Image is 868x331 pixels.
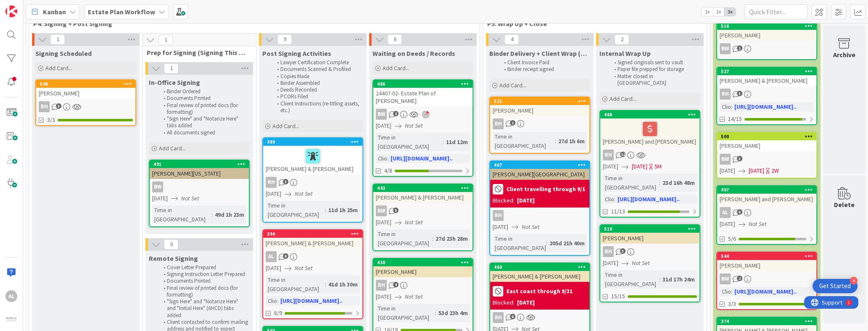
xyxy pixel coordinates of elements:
div: RH [490,118,589,129]
div: 11d 1h 25m [326,205,360,215]
div: Archive [833,50,855,60]
span: [DATE] [376,292,391,301]
div: 522[PERSON_NAME] [490,97,589,116]
div: 510 [600,225,699,233]
span: Prep for Signing (Signing This Week) [147,48,245,57]
span: 2x [713,8,724,16]
div: Clio [376,154,387,163]
div: [PERSON_NAME][GEOGRAPHIC_DATA] [490,169,589,180]
div: Time in [GEOGRAPHIC_DATA] [493,132,555,150]
div: Time in [GEOGRAPHIC_DATA] [152,205,211,224]
span: [DATE] [603,162,618,171]
div: 407[PERSON_NAME][GEOGRAPHIC_DATA] [490,161,589,180]
span: Add Card... [383,64,409,72]
span: 3 [620,248,625,254]
li: Cover Letter Prepared [159,264,248,271]
a: 522[PERSON_NAME]RHTime in [GEOGRAPHIC_DATA]:27d 1h 6m [489,97,590,154]
a: 516[PERSON_NAME]BW [716,21,817,60]
div: RH [263,177,362,188]
li: Final review of printed docs (for formatting) [159,285,248,299]
div: Time in [GEOGRAPHIC_DATA] [376,133,443,151]
div: 1 [44,3,46,10]
li: Deeds Recorded [272,87,362,93]
div: 31d 17h 24m [660,275,697,284]
div: 430[PERSON_NAME] [373,259,472,277]
span: 8 [283,253,288,259]
div: BW [373,205,472,216]
span: Remote Signing [149,254,198,263]
li: Documents Printed [159,278,248,284]
div: Time in [GEOGRAPHIC_DATA] [266,275,325,294]
div: 497[PERSON_NAME] and [PERSON_NAME] [717,186,816,205]
div: BW [152,181,163,192]
div: 544[PERSON_NAME] [717,252,816,271]
i: Not Set [405,218,423,226]
div: 522 [490,97,589,105]
div: [PERSON_NAME] [373,266,472,277]
div: Open Get Started checklist, remaining modules: 4 [813,279,857,293]
div: Time in [GEOGRAPHIC_DATA] [376,304,435,322]
div: AL [266,251,277,262]
span: [DATE] [152,194,168,203]
span: 2 [737,276,742,281]
span: 5 [393,208,398,213]
span: 1 [50,34,65,45]
div: 510 [604,226,699,232]
i: Not Set [405,293,423,300]
span: : [325,280,326,289]
span: 1 [737,45,742,51]
div: Clio [720,102,731,111]
div: RH [493,312,504,323]
div: RH [493,210,504,221]
a: 394[PERSON_NAME] & [PERSON_NAME]AL[DATE]Not SetTime in [GEOGRAPHIC_DATA]:41d 1h 30mClio:[URL][DOM... [262,229,363,319]
div: [PERSON_NAME] and [PERSON_NAME] [717,194,816,205]
div: 497 [717,186,816,194]
div: 4 [850,277,857,284]
div: [PERSON_NAME] [717,260,816,271]
div: 516 [721,23,816,29]
span: 1 [164,63,178,74]
div: 516 [717,22,816,30]
span: 0 [164,239,178,250]
span: Add Card... [499,81,526,89]
div: AL [720,207,731,218]
span: 3x [724,8,736,16]
li: All documents signed [159,129,248,136]
div: 460[PERSON_NAME] & [PERSON_NAME] [490,263,589,282]
div: [PERSON_NAME] [600,233,699,244]
div: 394 [263,230,362,238]
div: RH [376,280,387,291]
div: BW [373,109,472,120]
a: 544[PERSON_NAME]BWClio:[URL][DOMAIN_NAME]..3/3 [716,252,817,310]
div: AL [5,290,17,302]
span: 3 [737,156,742,161]
span: 11 [620,152,625,157]
a: [URL][DOMAIN_NAME].. [280,297,343,305]
div: 522 [494,98,589,104]
b: East coast through 9/31 [507,288,573,294]
span: 6 [510,314,515,319]
div: 53d 23h 4m [436,308,470,318]
div: 527 [717,68,816,75]
div: BW [720,273,731,284]
div: 430 [373,259,472,266]
li: Binder Assembled [272,80,362,87]
div: 407 [494,162,589,168]
span: [DATE] [266,264,281,273]
div: 489[PERSON_NAME] & [PERSON_NAME] [263,138,362,174]
div: 407 [490,161,589,169]
div: BW [720,154,731,165]
i: Not Set [295,264,313,272]
span: [DATE] [603,259,618,268]
div: 394[PERSON_NAME] & [PERSON_NAME] [263,230,362,249]
div: 460 [494,264,589,270]
div: [DATE] [517,196,535,205]
span: 9 [277,34,292,45]
div: BW [720,43,731,54]
a: 468[PERSON_NAME] and [PERSON_NAME]RH[DATE][DATE]5MTime in [GEOGRAPHIC_DATA]:23d 16h 48mClio:[URL]... [599,110,700,218]
div: BW [150,181,249,192]
span: : [546,239,547,248]
div: 374 [717,318,816,325]
span: [DATE] [632,162,647,171]
a: 48624407-02- Estate Plan of [PERSON_NAME]BW[DATE]Not SetTime in [GEOGRAPHIC_DATA]:11d 12mClio:[UR... [372,79,473,177]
